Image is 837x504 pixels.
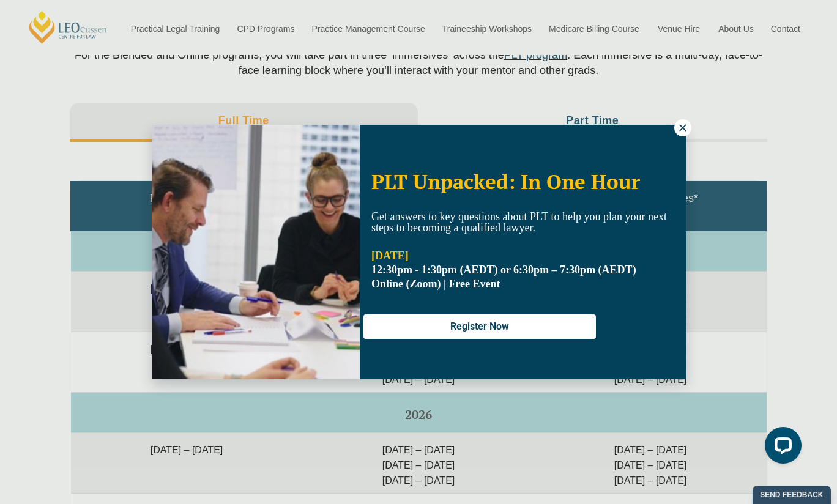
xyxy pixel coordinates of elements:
[363,314,596,339] button: Register Now
[152,125,360,379] img: Woman in yellow blouse holding folders looking to the right and smiling
[755,422,806,473] iframe: LiveChat chat widget
[371,168,640,195] span: PLT Unpacked: In One Hour
[371,210,667,234] span: Get answers to key questions about PLT to help you plan your next steps to becoming a qualified l...
[674,119,691,136] button: Close
[371,264,636,276] strong: 12:30pm - 1:30pm (AEDT) or 6:30pm – 7:30pm (AEDT)
[371,278,500,290] span: Online (Zoom) | Free Event
[371,250,409,262] strong: [DATE]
